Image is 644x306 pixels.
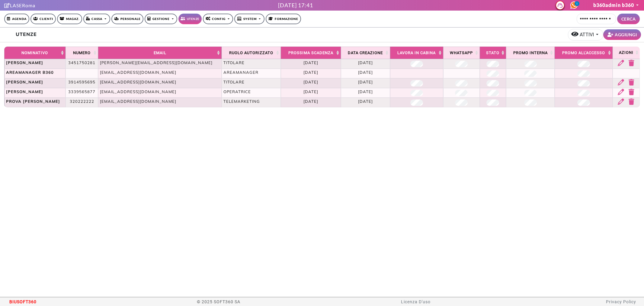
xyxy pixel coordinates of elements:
td: Areamanager [222,69,281,78]
input: Cerca cliente... [577,14,616,24]
a: b360admin b360 [593,2,640,8]
td: Titolare [222,78,281,88]
td: Titolare [222,59,281,69]
a: Personale [111,14,143,24]
td: [DATE] [341,88,390,98]
td: [DATE] [341,59,390,69]
td: [DATE] [341,98,390,107]
td: 3451750281 [66,59,98,69]
a: SYSTEM [234,14,264,24]
small: AGGIUNGI [615,31,637,38]
td: [EMAIL_ADDRESS][DOMAIN_NAME] [98,88,222,98]
td: [DATE] [281,59,341,69]
td: [EMAIL_ADDRESS][DOMAIN_NAME] [98,69,222,78]
b: areamanager b360 [6,70,54,75]
th: Numero: activate to sort column ascending [66,47,98,59]
th: Nominativo: activate to sort column ascending [4,47,66,59]
a: Modifica [618,60,624,66]
a: Modifica [618,89,624,95]
a: Utenze [178,14,202,24]
th: Promo all'accesso: activate to sort column ascending [555,47,612,59]
td: TeleMarketing [222,98,281,107]
td: Operatrice [222,88,281,98]
b: [PERSON_NAME] [6,89,43,94]
td: 3914595695 [66,78,98,88]
th: Stato: activate to sort column ascending [480,47,506,59]
td: [EMAIL_ADDRESS][DOMAIN_NAME] [98,78,222,88]
th: Prossima scadenza: activate to sort column ascending [281,47,341,59]
b: [PERSON_NAME] [6,80,43,84]
a: Modifica [618,99,624,105]
div: [DATE] 17:41 [278,1,313,9]
th: Ruolo autorizzato: activate to sort column ascending [222,47,281,59]
th: Azioni: activate to sort column ascending [613,47,640,59]
a: Licenza D'uso [401,299,431,304]
a: Elimina [629,79,634,86]
a: Privacy Policy [606,299,636,304]
td: [DATE] [341,78,390,88]
i: Clicca per andare alla pagina di firma [4,3,10,8]
th: Whatsapp: activate to sort column ascending [443,47,480,59]
td: [EMAIL_ADDRESS][DOMAIN_NAME] [98,98,222,107]
td: 3339565877 [66,88,98,98]
button: ATTIVI [568,29,603,41]
b: PROVA [PERSON_NAME] [6,99,60,104]
a: Config [203,14,233,24]
a: Formazione [266,14,301,24]
a: Elimina [629,89,634,95]
b: UTENZE [16,31,37,37]
a: Clienti [30,14,56,24]
a: Magaz. [57,14,82,24]
td: [DATE] [281,78,341,88]
th: Lavora in cabina: activate to sort column ascending [390,47,443,59]
th: Data Creazione: activate to sort column ascending [341,47,390,59]
a: LASERoma [4,2,35,8]
b: [PERSON_NAME] [6,60,43,65]
a: Elimina [629,60,634,66]
a: Cassa [83,14,110,24]
td: [DATE] [281,69,341,78]
td: [PERSON_NAME][EMAIL_ADDRESS][DOMAIN_NAME] [98,59,222,69]
a: Modifica [618,79,624,86]
th: Email: activate to sort column ascending [98,47,222,59]
a: Agenda [4,14,29,24]
a: AGGIUNGI [603,29,641,40]
td: [DATE] [281,98,341,107]
td: 320222222 [66,98,98,107]
button: CERCA [617,14,640,24]
th: Promo Interna: activate to sort column ascending [506,47,555,59]
td: [DATE] [341,69,390,78]
a: Elimina [629,99,634,105]
a: Gestione [145,14,178,24]
td: [DATE] [281,88,341,98]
